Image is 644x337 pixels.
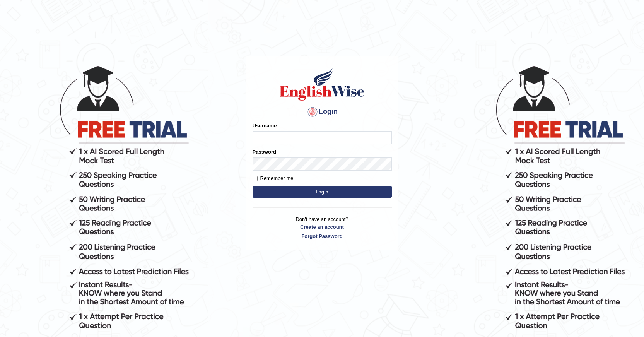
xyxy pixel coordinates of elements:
a: Forgot Password [253,233,392,240]
h4: Login [253,106,392,118]
img: Logo of English Wise sign in for intelligent practice with AI [278,67,366,102]
label: Password [253,148,276,156]
button: Login [253,186,392,198]
a: Create an account [253,223,392,231]
label: Remember me [253,174,294,182]
p: Don't have an account? [253,216,392,239]
input: Remember me [253,176,258,181]
label: Username [253,122,277,129]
